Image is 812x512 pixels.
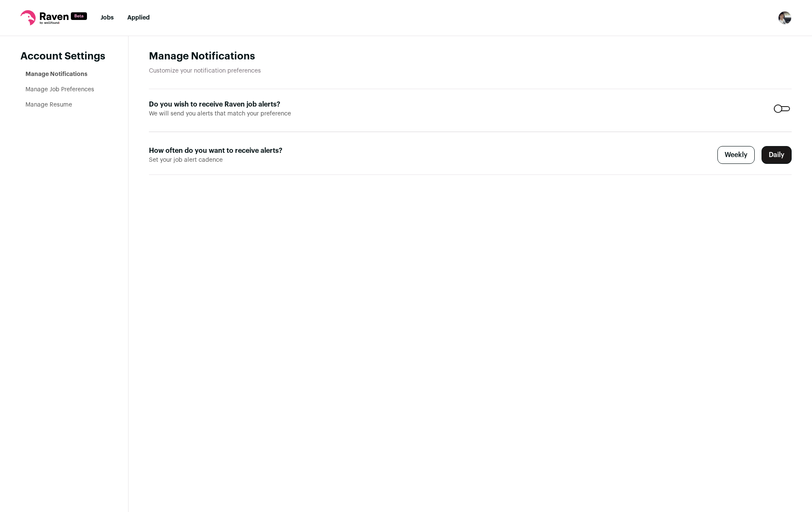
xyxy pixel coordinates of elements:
[778,11,792,25] img: 3864451-medium_jpg
[778,11,792,25] button: Open dropdown
[149,67,792,75] p: Customize your notification preferences
[20,50,108,63] header: Account Settings
[149,99,360,110] label: Do you wish to receive Raven job alerts?
[762,146,792,164] label: Daily
[127,15,150,21] a: Applied
[149,50,792,63] h1: Manage Notifications
[101,15,114,21] a: Jobs
[149,110,360,118] span: We will send you alerts that match your preference
[149,156,360,164] span: Set your job alert cadence
[25,71,87,77] a: Manage Notifications
[149,146,360,156] label: How often do you want to receive alerts?
[25,102,72,108] a: Manage Resume
[25,87,94,93] a: Manage Job Preferences
[717,146,755,164] label: Weekly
